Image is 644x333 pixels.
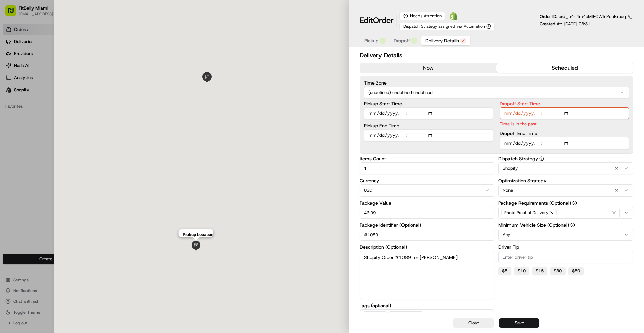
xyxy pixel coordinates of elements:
input: Enter package value [360,207,494,219]
button: Save [499,318,539,328]
button: scheduled [496,63,633,73]
button: See all [104,86,122,94]
span: Dispatch Strategy assigned via Automation [403,24,485,29]
p: Pickup Location [183,232,213,237]
button: Dispatch Strategy [539,156,544,161]
span: [DEMOGRAPHIC_DATA][PERSON_NAME] [21,104,91,109]
span: • [73,122,75,127]
span: shopify [363,311,387,319]
button: $15 [532,267,547,275]
div: 💻 [57,151,62,156]
label: Optimization Strategy [498,178,633,183]
label: Description (Optional) [360,245,494,249]
label: Package Identifier (Optional) [360,223,494,227]
button: Start new chat [114,66,122,74]
span: • [93,104,95,109]
span: Pickup [364,37,378,44]
a: Shopify [448,11,459,21]
label: Package Requirements (Optional) [498,201,633,205]
h1: Edit [360,15,394,26]
p: Time is in the past [500,121,629,127]
span: Knowledge Base [13,150,51,157]
button: Close [453,318,494,328]
span: Delivery Details [425,37,459,44]
a: 💻API Documentation [54,147,110,159]
label: Minimum Vehicle Size (Optional) [498,223,633,227]
span: Pylon [67,166,81,171]
p: Created At: [540,21,590,27]
label: Pickup End Time [364,123,493,128]
textarea: Shopify Order #1089 for [PERSON_NAME] [360,251,494,299]
img: 8571987876998_91fb9ceb93ad5c398215_72.jpg [14,64,26,76]
input: Add tags [425,311,491,319]
span: Photo Proof of Delivery [504,210,548,215]
button: $5 [498,267,511,275]
div: Past conversations [7,87,43,93]
label: Dropoff End Time [500,131,629,136]
button: $50 [568,267,584,275]
input: Enter items count [360,162,494,174]
button: Dispatch Strategy assigned via Automation [399,23,495,30]
button: $10 [514,267,529,275]
label: Items Count [360,156,494,161]
button: Package Requirements (Optional) [572,201,577,205]
input: Enter package identifier [360,229,494,241]
span: None [503,187,513,193]
img: 1736555255976-a54dd68f-1ca7-489b-9aae-adbdc363a1c4 [13,122,19,128]
label: Tags (optional) [360,303,494,308]
div: Needs Attention [399,12,445,20]
span: no_dispatch [388,311,423,319]
span: [DATE] [76,122,90,127]
span: API Documentation [63,150,108,157]
p: Order ID: [540,14,626,20]
button: Shopify [498,162,633,174]
button: Photo Proof of Delivery [498,207,633,219]
img: Shopify [449,12,458,20]
div: We're available if you need us! [30,71,92,76]
img: Jesus Salinas [7,98,17,108]
div: 📗 [7,151,12,156]
input: Enter driver tip [498,251,633,263]
label: Time Zone [364,80,629,85]
span: Shopify [503,165,518,171]
label: Currency [360,178,494,183]
button: now [360,63,496,73]
span: Dropoff [394,37,410,44]
img: Nash [7,7,20,20]
label: Package Value [360,201,494,205]
button: None [498,184,633,197]
label: Driver Tip [498,245,633,249]
input: Clear [17,43,111,50]
p: Welcome 👋 [7,27,122,38]
span: [DATE] 08:31 [563,21,590,27]
label: Dropoff Start Time [500,101,629,106]
span: Wisdom [PERSON_NAME] [21,122,71,127]
div: Start new chat [30,64,110,71]
button: $30 [550,267,566,275]
span: ord_54X4m4oMfECWfnPc5Bruaq [559,14,626,19]
img: 1736555255976-a54dd68f-1ca7-489b-9aae-adbdc363a1c4 [7,64,19,76]
span: Order [373,15,394,26]
label: Pickup Start Time [364,101,493,106]
img: Wisdom Oko [7,116,17,129]
a: 📗Knowledge Base [4,147,54,159]
h2: Delivery Details [360,51,633,60]
a: Powered byPylon [47,166,81,171]
label: Dispatch Strategy [498,156,633,161]
button: Minimum Vehicle Size (Optional) [570,223,575,227]
span: [DATE] [96,104,110,109]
